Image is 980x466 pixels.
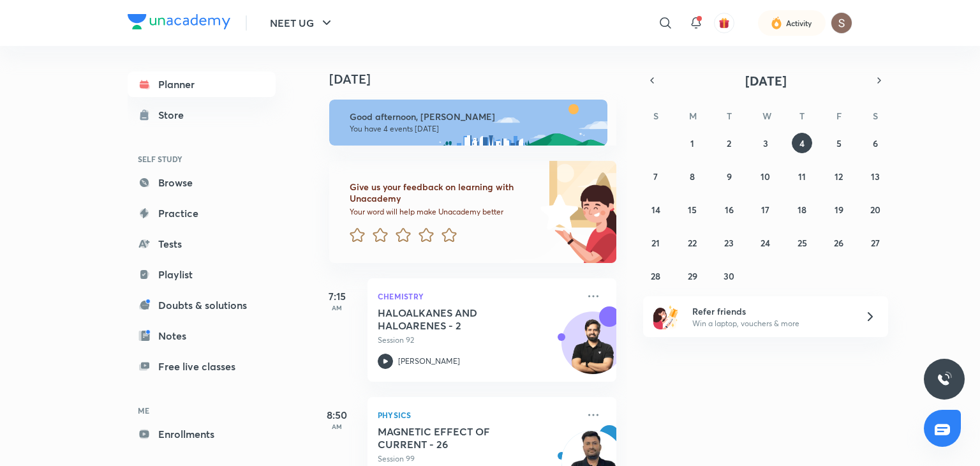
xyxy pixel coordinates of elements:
img: activity [771,15,782,31]
abbr: September 21, 2025 [651,237,660,249]
abbr: September 14, 2025 [651,204,660,216]
h5: HALOALKANES AND HALOARENES - 2 [378,306,537,332]
abbr: September 28, 2025 [651,270,660,282]
abbr: September 8, 2025 [690,170,695,183]
button: [DATE] [661,71,870,89]
p: Session 92 [378,334,578,346]
a: Company Logo [128,14,230,33]
button: September 7, 2025 [646,166,666,186]
a: Tests [128,231,276,257]
abbr: September 7, 2025 [653,170,658,183]
button: September 4, 2025 [792,133,812,153]
abbr: September 4, 2025 [799,137,805,149]
button: September 17, 2025 [755,199,776,220]
abbr: September 30, 2025 [724,270,734,282]
img: afternoon [329,100,607,146]
button: September 26, 2025 [829,232,849,253]
abbr: September 11, 2025 [798,170,806,183]
abbr: September 22, 2025 [688,237,697,249]
button: September 25, 2025 [792,232,812,253]
abbr: September 26, 2025 [834,237,843,249]
img: avatar [718,17,730,29]
p: Your word will help make Unacademy better [350,207,536,217]
abbr: September 27, 2025 [871,237,880,249]
abbr: September 19, 2025 [835,204,843,216]
a: Store [128,102,276,128]
a: Practice [128,200,276,226]
button: September 22, 2025 [682,232,702,253]
abbr: September 16, 2025 [725,204,734,216]
button: September 19, 2025 [829,199,849,220]
abbr: September 13, 2025 [871,170,880,183]
p: [PERSON_NAME] [398,356,460,367]
button: September 16, 2025 [719,199,739,220]
p: Physics [378,407,578,423]
button: September 14, 2025 [646,199,666,220]
abbr: September 29, 2025 [688,270,697,282]
button: September 6, 2025 [865,133,886,153]
button: September 3, 2025 [755,133,776,153]
abbr: September 15, 2025 [688,204,697,216]
a: Notes [128,323,276,349]
abbr: September 20, 2025 [870,204,880,216]
h5: MAGNETIC EFFECT OF CURRENT - 26 [378,425,537,451]
button: September 13, 2025 [865,166,886,186]
button: September 30, 2025 [719,266,739,286]
a: Browse [128,170,276,195]
img: feedback_image [497,161,616,263]
a: Playlist [128,262,276,287]
button: September 29, 2025 [682,266,702,286]
button: September 15, 2025 [682,199,702,220]
button: September 8, 2025 [682,166,702,186]
a: Doubts & solutions [128,292,276,318]
button: avatar [714,13,734,33]
abbr: Sunday [653,110,658,122]
button: September 23, 2025 [719,232,739,253]
button: September 28, 2025 [646,266,666,286]
abbr: September 6, 2025 [873,137,878,149]
p: AM [311,423,362,430]
button: September 21, 2025 [646,232,666,253]
button: September 12, 2025 [829,166,849,186]
button: September 18, 2025 [792,199,812,220]
button: September 24, 2025 [755,232,776,253]
button: September 2, 2025 [719,133,739,153]
abbr: September 3, 2025 [763,137,768,149]
abbr: September 25, 2025 [798,237,807,249]
p: Session 99 [378,453,578,465]
p: Win a laptop, vouchers & more [692,318,849,329]
h5: 8:50 [311,407,362,423]
h4: [DATE] [329,71,629,87]
h5: 7:15 [311,289,362,304]
img: Avatar [562,319,623,380]
a: Planner [128,71,276,97]
abbr: September 17, 2025 [761,204,769,216]
p: Chemistry [378,289,578,304]
button: September 9, 2025 [719,166,739,186]
button: September 1, 2025 [682,133,702,153]
abbr: Monday [689,110,697,122]
button: September 20, 2025 [865,199,886,220]
p: AM [311,304,362,312]
span: [DATE] [745,72,787,89]
img: ttu [937,372,952,387]
img: Shriyanshi Modanwal [831,12,852,34]
button: NEET UG [262,10,342,36]
abbr: Wednesday [762,110,771,122]
h6: ME [128,400,276,421]
abbr: September 24, 2025 [761,237,770,249]
p: You have 4 events [DATE] [350,124,596,134]
abbr: September 5, 2025 [836,137,842,149]
img: referral [653,304,679,329]
h6: Give us your feedback on learning with Unacademy [350,181,536,204]
abbr: September 23, 2025 [724,237,734,249]
abbr: September 9, 2025 [727,170,732,183]
abbr: September 2, 2025 [727,137,731,149]
h6: Good afternoon, [PERSON_NAME] [350,111,596,123]
abbr: September 12, 2025 [835,170,843,183]
a: Free live classes [128,354,276,379]
h6: SELF STUDY [128,148,276,170]
button: September 10, 2025 [755,166,776,186]
abbr: Friday [836,110,842,122]
button: September 27, 2025 [865,232,886,253]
